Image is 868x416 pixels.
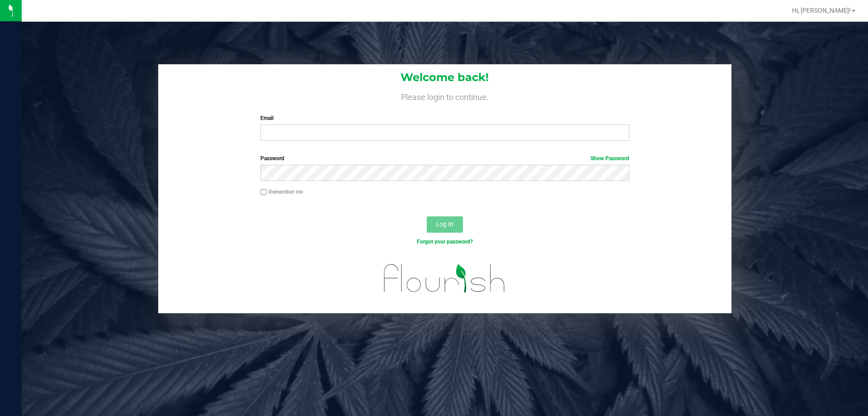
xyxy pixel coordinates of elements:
span: Hi, [PERSON_NAME]! [792,7,851,14]
label: Remember me [260,188,303,196]
a: Forgot your password? [417,239,473,245]
button: Log In [427,216,463,233]
label: Email [260,114,629,122]
h4: Please login to continue. [158,91,731,101]
span: Password [260,155,284,162]
img: flourish_logo.svg [373,255,516,301]
a: Show Password [590,155,629,162]
span: Log In [436,220,453,228]
h1: Welcome back! [158,72,731,83]
input: Remember me [260,189,267,196]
